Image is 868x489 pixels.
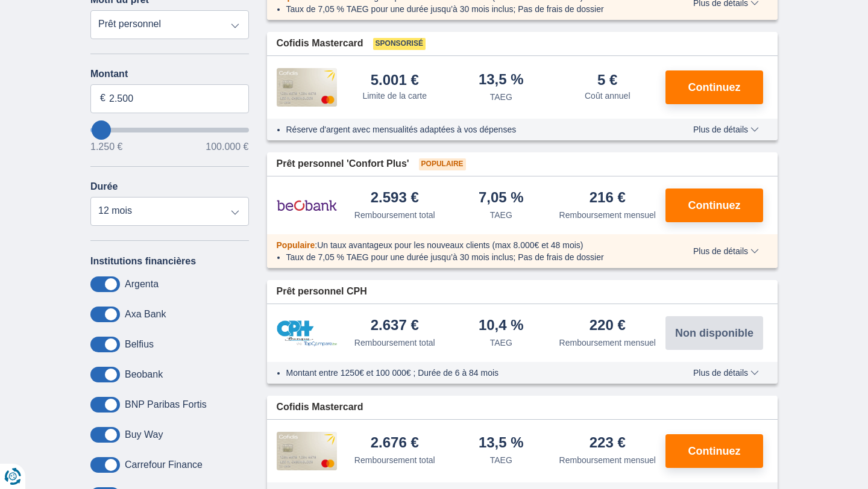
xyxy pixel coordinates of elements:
div: Remboursement total [354,454,435,466]
li: Montant entre 1250€ et 100 000€ ; Durée de 6 à 84 mois [286,367,658,379]
div: 5.001 € [371,73,419,87]
div: 13,5 % [479,435,524,452]
span: 100.000 € [206,142,248,152]
span: Continuez [688,82,741,93]
div: TAEG [490,454,512,466]
div: Coût annuel [585,90,631,102]
span: Populaire [419,158,466,170]
span: Plus de détails [693,247,759,255]
button: Plus de détails [684,246,768,256]
li: Taux de 7,05 % TAEG pour une durée jusqu’à 30 mois inclus; Pas de frais de dossier [286,3,658,15]
div: TAEG [490,91,512,103]
li: Taux de 7,05 % TAEG pour une durée jusqu’à 30 mois inclus; Pas de frais de dossier [286,251,658,263]
button: Non disponible [665,316,763,350]
button: Plus de détails [684,125,768,134]
div: : [267,239,668,251]
div: 5 € [597,73,617,87]
div: 216 € [590,190,626,207]
span: 1.250 € [90,142,122,152]
label: Institutions financières [90,256,196,267]
div: Remboursement total [354,209,435,221]
label: Belfius [125,339,154,350]
div: 2.593 € [371,190,419,207]
label: Buy Way [125,429,163,440]
img: pret personnel CPH Banque [277,320,337,346]
div: 2.637 € [371,318,419,334]
span: Plus de détails [693,125,759,134]
span: € [100,92,105,105]
input: wantToBorrow [90,128,249,132]
span: Non disponible [675,328,753,338]
button: Continuez [665,70,763,104]
img: pret personnel Cofidis CC [277,432,337,470]
button: Continuez [665,188,763,222]
div: 223 € [590,435,626,452]
div: Remboursement total [354,337,435,349]
div: 10,4 % [479,318,524,334]
button: Continuez [665,434,763,468]
span: Cofidis Mastercard [277,37,363,51]
label: Montant [90,69,249,79]
span: Continuez [688,446,741,456]
div: Remboursement mensuel [559,454,656,466]
span: Plus de détails [693,369,759,377]
img: pret personnel Cofidis CC [277,68,337,107]
div: 7,05 % [479,190,524,207]
div: Limite de la carte [362,90,427,102]
label: Durée [90,181,118,192]
span: Populaire [277,240,315,250]
label: Carrefour Finance [125,459,203,470]
div: Remboursement mensuel [559,337,656,349]
img: pret personnel Beobank [277,190,337,220]
div: 13,5 % [479,72,524,89]
button: Plus de détails [684,368,768,378]
label: BNP Paribas Fortis [125,399,207,410]
li: Réserve d'argent avec mensualités adaptées à vos dépenses [286,123,658,135]
label: Beobank [125,369,163,380]
div: 220 € [590,318,626,334]
span: Continuez [688,200,741,211]
span: Sponsorisé [373,38,426,50]
div: TAEG [490,337,512,349]
span: Cofidis Mastercard [277,400,363,414]
div: TAEG [490,209,512,221]
div: Remboursement mensuel [559,209,656,221]
span: Prêt personnel 'Confort Plus' [277,157,409,171]
span: Un taux avantageux pour les nouveaux clients (max 8.000€ et 48 mois) [317,240,583,250]
label: Axa Bank [125,309,166,320]
span: Prêt personnel CPH [277,285,367,299]
div: 2.676 € [371,435,419,452]
label: Argenta [125,279,159,290]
